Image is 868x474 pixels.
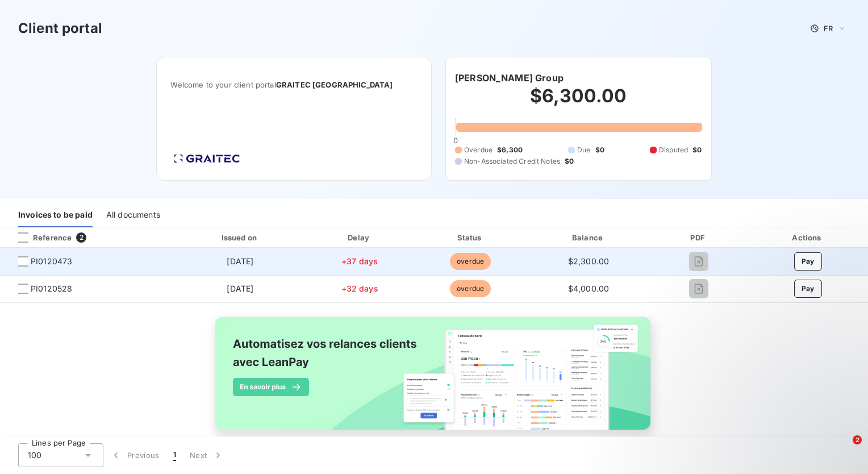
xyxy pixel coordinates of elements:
[103,443,166,467] button: Previous
[565,156,574,167] span: $0
[641,364,868,443] iframe: Intercom notifications message
[341,284,378,293] span: +32 days
[794,280,822,298] button: Pay
[166,443,183,467] button: 1
[595,145,604,155] span: $0
[183,443,231,467] button: Next
[173,450,176,461] span: 1
[205,310,663,450] img: banner
[577,145,590,155] span: Due
[31,256,72,267] span: PI0120473
[659,145,688,155] span: Disputed
[170,80,418,89] span: Welcome to your client portal
[464,145,493,155] span: Overdue
[497,145,523,155] span: $6,300
[18,203,93,227] div: Invoices to be paid
[455,85,702,119] h2: $6,300.00
[416,232,525,243] div: Status
[829,435,857,463] iframe: Intercom live chat
[106,203,160,227] div: All documents
[794,252,822,271] button: Pay
[824,24,833,33] span: FR
[464,156,560,167] span: Non-Associated Credit Notes
[308,232,412,243] div: Delay
[18,18,102,39] h3: Client portal
[76,232,86,243] span: 2
[177,232,303,243] div: Issued on
[568,256,609,266] span: $2,300.00
[31,283,72,294] span: PI0120528
[227,256,253,266] span: [DATE]
[341,256,378,266] span: +37 days
[450,280,491,297] span: overdue
[450,253,491,270] span: overdue
[9,232,72,243] div: Reference
[652,232,745,243] div: PDF
[170,151,243,167] img: Company logo
[568,284,609,293] span: $4,000.00
[453,136,458,145] span: 0
[276,80,393,89] span: GRAITEC [GEOGRAPHIC_DATA]
[750,232,866,243] div: Actions
[529,232,648,243] div: Balance
[227,284,253,293] span: [DATE]
[853,435,862,444] span: 2
[692,145,702,155] span: $0
[455,71,564,85] h6: [PERSON_NAME] Group
[28,450,41,461] span: 100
